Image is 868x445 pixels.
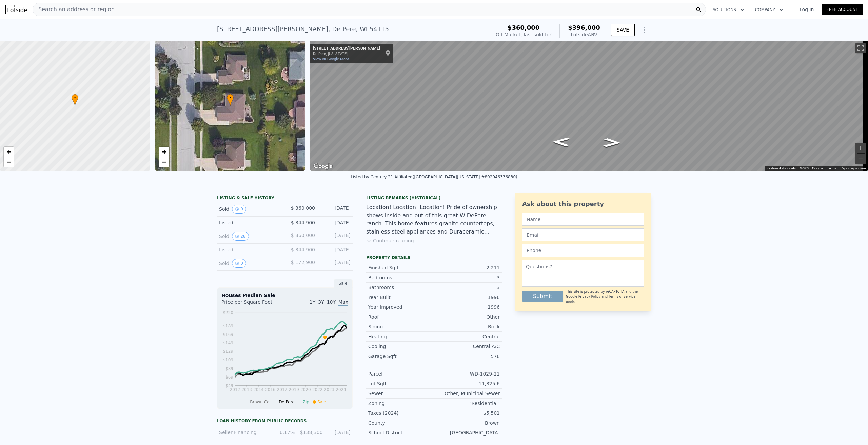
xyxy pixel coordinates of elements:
a: Report a problem [841,166,866,170]
span: Brown Co. [250,400,271,404]
div: Listing Remarks (Historical) [366,195,502,201]
tspan: $149 [223,341,233,345]
span: $ 172,900 [291,260,315,265]
div: • [227,94,234,106]
button: View historical data [232,205,246,214]
div: Sale [334,279,353,288]
div: Street View [310,41,868,171]
span: 10Y [327,299,336,305]
div: This site is protected by reCAPTCHA and the Google and apply. [566,289,644,304]
button: Keyboard shortcuts [767,166,796,171]
div: Bathrooms [368,284,434,291]
div: [DATE] [320,205,351,214]
div: [DATE] [320,246,351,253]
div: Heating [368,333,434,340]
span: De Pere [279,400,295,404]
tspan: $49 [225,383,233,388]
span: © 2025 Google [800,166,823,170]
div: Other [434,313,500,320]
div: Other, Municipal Sewer [434,390,500,397]
tspan: 2024 [336,387,346,392]
span: 1Y [310,299,315,305]
div: Lot Sqft [368,380,434,387]
tspan: 2020 [300,387,311,392]
div: 3 [434,274,500,281]
div: Brick [434,323,500,330]
tspan: $109 [223,358,233,362]
a: View on Google Maps [313,57,350,61]
div: WD-1029-21 [434,370,500,377]
a: Terms of Service [609,295,635,298]
button: Zoom out [855,154,866,164]
div: [DATE] [320,259,351,268]
button: SAVE [611,24,635,36]
div: Sold [219,205,279,214]
button: Toggle fullscreen view [855,43,866,53]
div: [GEOGRAPHIC_DATA] [434,429,500,436]
div: Sold [219,259,279,268]
span: $360,000 [508,24,540,31]
div: De Pere, [US_STATE] [313,52,380,56]
div: Location! Location! Location! Pride of ownership shows inside and out of this great W DePere ranc... [366,203,502,236]
tspan: $129 [223,349,233,354]
div: Listed [219,219,279,226]
img: Google [312,162,334,171]
span: Max [338,299,348,306]
span: 3Y [318,299,324,305]
div: Taxes (2024) [368,410,434,417]
a: Free Account [822,4,863,15]
span: Zip [303,400,309,404]
button: Show Options [637,23,651,37]
div: Map [310,41,868,171]
span: − [162,158,166,166]
a: Zoom in [159,147,169,157]
div: "Residential" [434,400,500,407]
div: $5,501 [434,410,500,417]
span: $ 360,000 [291,232,315,238]
div: Sewer [368,390,434,397]
div: Zoning [368,400,434,407]
tspan: 2023 [324,387,335,392]
input: Email [522,228,644,241]
a: Show location on map [386,50,390,57]
div: • [72,94,78,106]
img: Lotside [5,5,27,14]
a: Zoom out [4,157,14,167]
div: Ask about this property [522,199,644,209]
div: [DATE] [320,232,351,241]
div: 576 [434,353,500,360]
span: − [7,158,11,166]
span: $ 360,000 [291,205,315,211]
button: Company [750,4,789,16]
div: 1996 [434,304,500,310]
a: Open this area in Google Maps (opens a new window) [312,162,334,171]
div: [DATE] [320,219,351,226]
div: Lotside ARV [568,31,600,38]
div: Listed [219,246,279,253]
span: Search an address or region [33,5,115,14]
div: 1996 [434,294,500,301]
tspan: $69 [225,375,233,380]
a: Zoom in [4,147,14,157]
span: + [162,147,166,156]
button: Submit [522,291,563,302]
tspan: 2016 [265,387,276,392]
div: Parcel [368,370,434,377]
div: Bedrooms [368,274,434,281]
div: School District [368,429,434,436]
div: Year Built [368,294,434,301]
div: [STREET_ADDRESS][PERSON_NAME] [313,46,380,52]
div: 2,211 [434,264,500,271]
div: Brown [434,420,500,426]
button: Zoom in [855,143,866,153]
tspan: $220 [223,310,233,315]
div: 3 [434,284,500,291]
a: Terms [827,166,836,170]
span: + [7,147,11,156]
div: Central [434,333,500,340]
div: Listed by Century 21 Affiliated ([GEOGRAPHIC_DATA][US_STATE] #802046336830) [351,175,517,179]
tspan: 2012 [230,387,240,392]
tspan: 2013 [241,387,252,392]
button: Solutions [707,4,750,16]
div: Central A/C [434,343,500,350]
